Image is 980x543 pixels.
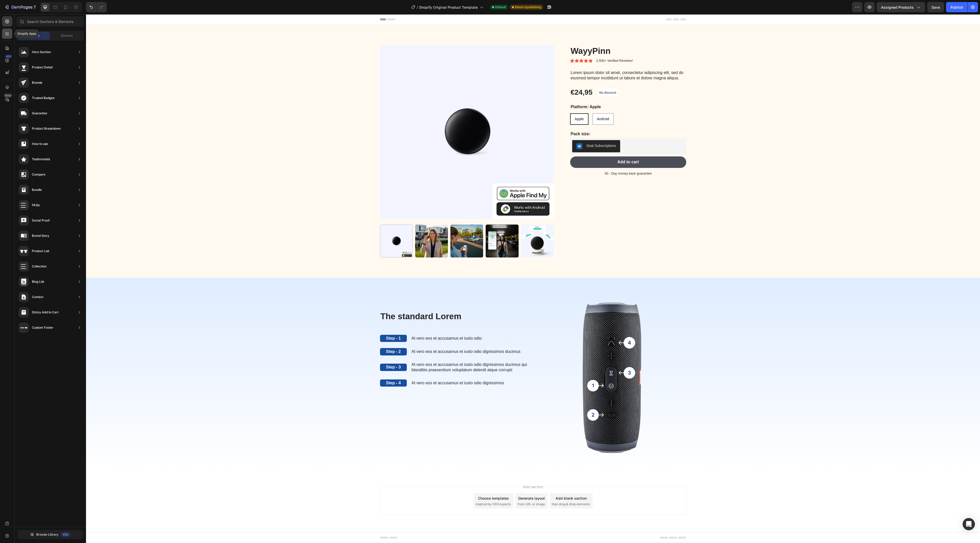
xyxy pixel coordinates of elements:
div: Undo/Redo [86,2,107,12]
legend: Platform: Apple [484,90,516,96]
div: Add blank section [470,481,501,487]
span: / [417,5,418,10]
p: Step - 1 [300,322,315,327]
p: At vero eos et accusamus et iusto odio dignissimos ducimus [325,335,434,340]
iframe: Design area [86,14,980,543]
div: How to use [32,141,48,146]
button: Save [927,2,944,12]
div: Choose templates [392,481,423,487]
div: Compare [32,172,45,177]
p: Pack size: [485,117,600,122]
div: Collection [32,264,46,269]
span: Apple [489,103,498,107]
div: Open Intercom Messenger [963,518,975,530]
div: Bundle [32,187,42,192]
p: No discount [513,76,530,81]
div: Trusted Badges [32,95,54,101]
div: Brand Story [32,233,49,238]
p: Step - 3 [300,350,315,356]
div: Contact [32,294,43,300]
div: Hero Section [32,50,51,55]
div: FAQs [32,203,40,208]
img: GPS Tracker [294,31,468,205]
span: Android [511,103,523,107]
h1: WayyPinn [484,31,600,43]
span: inspired by CRO experts [390,488,425,492]
div: Custom Footer [32,325,53,330]
span: Default [495,5,506,9]
span: Assigned Products [881,5,914,10]
button: Add to cart [484,142,600,154]
div: Social Proof [32,218,50,223]
input: Search Sections & Elements [17,16,84,27]
button: Browse Library450 [18,530,83,539]
div: Product Detail [32,65,53,70]
div: 450 [5,54,12,58]
img: SealSubscriptions.png [490,129,496,135]
p: 7 [33,4,36,10]
span: Save [932,5,940,9]
div: Sticky Add to Cart [32,310,58,315]
div: Publish [950,5,963,10]
div: Brands [32,80,42,85]
div: Guarantee [32,111,47,116]
p: At vero eos et accusamus et iusto odio dignissimos [325,366,418,372]
span: then drag & drop elements [466,488,504,492]
div: Beta [4,93,12,97]
p: Lorem ipsum dolor sit amet, consectetur adipiscing elit, sed do eiusmod tempor incididunt ut labo... [485,56,600,67]
span: Shopify Original Product Template [419,5,478,10]
div: Generate layout [432,481,459,487]
div: 450 [60,532,70,537]
p: 2,500+ Verified Reviews! [510,44,547,49]
p: At vero eos et accusamus et iusto odio [325,322,396,327]
p: Step - 2 [300,335,315,340]
h2: The standard Lorem [294,296,443,308]
span: from URL or image [432,488,459,492]
button: Assigned Products [877,2,925,12]
div: Add to cart [531,145,553,151]
span: Need republishing [515,5,541,9]
p: Step - 4 [300,366,315,372]
span: Browse Library [36,532,58,537]
img: gempages_432750572815254551-a1f86777-657c-4281-bb3f-4e1739c90483.png [451,284,600,442]
div: Testimonials [32,157,50,162]
button: 7 [2,2,38,12]
div: €24,95 [484,73,507,83]
div: Product List [32,249,49,254]
span: Add section [435,470,459,475]
p: At vero eos et accusamus et iusto odio dignissimos ducimus qui blanditiis praesentium voluptatum ... [325,348,443,359]
span: Section [28,33,39,38]
button: Seal Subscriptions [486,126,534,138]
div: Product Breakdown [32,126,61,131]
img: GPS Tracker [435,210,468,243]
span: Element [61,33,73,38]
button: Publish [946,2,967,12]
p: 30 - Day money back guarantee [485,157,600,162]
div: Seal Subscriptions [500,129,530,134]
div: Blog List [32,279,44,284]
